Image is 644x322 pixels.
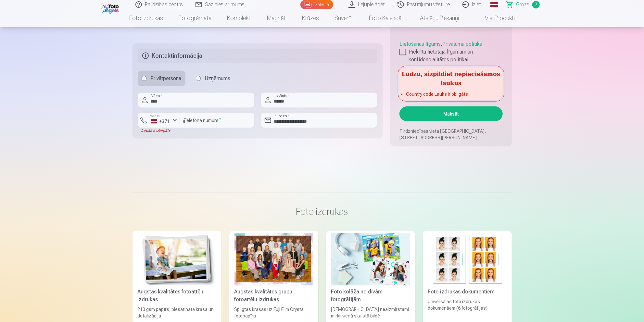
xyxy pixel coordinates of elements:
h5: Kontaktinformācija [138,49,378,63]
div: Foto kolāža no divām fotogrāfijām [329,288,412,304]
a: Foto kalendāri [361,9,412,27]
a: Komplekti [219,9,259,27]
input: Uzņēmums [196,76,201,81]
img: Augstas kvalitātes fotoattēlu izdrukas [138,233,216,286]
p: Tirdzniecības vieta [GEOGRAPHIC_DATA], [STREET_ADDRESS][PERSON_NAME] [399,128,502,141]
div: 210 gsm papīrs, piesātināta krāsa un detalizācija [135,306,219,319]
a: Lietošanas līgums [399,41,441,47]
h3: Foto izdrukas [138,206,507,218]
div: Augstas kvalitātes fotoattēlu izdrukas [135,288,219,304]
li: Country code : Lauks ir obligāts [406,91,496,97]
div: , [399,38,502,64]
img: Foto kolāža no divām fotogrāfijām [331,233,410,286]
label: Valsts [148,114,164,119]
span: 7 [532,1,540,8]
a: Fotogrāmata [171,9,219,27]
span: Grozs [516,1,530,8]
div: Augstas kvalitātes grupu fotoattēlu izdrukas [232,288,316,304]
img: /fa1 [101,3,120,14]
h5: Lūdzu, aizpildiet nepieciešamos laukus [399,68,502,88]
div: Universālas foto izdrukas dokumentiem (6 fotogrāfijas) [425,299,509,319]
img: Foto izdrukas dokumentiem [428,233,507,286]
button: Valsts*+371 [138,113,180,128]
a: Foto izdrukas [121,9,171,27]
a: Atslēgu piekariņi [412,9,467,27]
button: Maksāt [399,106,502,121]
label: Privātpersona [138,71,185,86]
label: Uzņēmums [192,71,234,86]
div: +371 [151,118,170,125]
a: Suvenīri [327,9,361,27]
a: Krūzes [294,9,327,27]
a: Privātuma politika [442,41,482,47]
a: Visi produkti [467,9,523,27]
input: Privātpersona [142,76,147,81]
div: Lauks ir obligāts [138,128,180,133]
label: Piekrītu lietotāja līgumam un konfidencialitātes politikai [399,48,502,64]
div: [DEMOGRAPHIC_DATA] neaizmirstami mirkļi vienā skaistā bildē [329,306,412,319]
div: Spilgtas krāsas uz Fuji Film Crystal fotopapīra [232,306,316,319]
a: Magnēti [259,9,294,27]
div: Foto izdrukas dokumentiem [425,288,509,296]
